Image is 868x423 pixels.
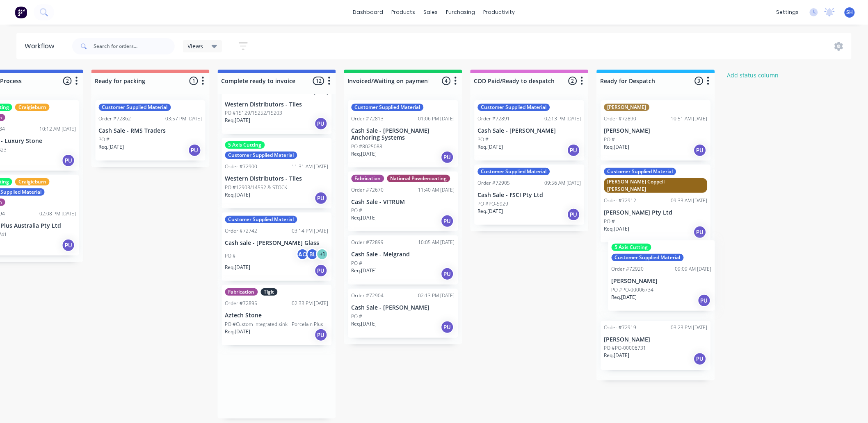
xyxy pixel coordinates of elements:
span: 3 [695,77,704,85]
input: Enter column name… [222,77,302,85]
input: Enter column name… [95,77,176,85]
span: 4 [442,77,451,85]
span: 12 [313,77,324,85]
a: dashboard [349,6,388,18]
input: Enter column name… [474,77,555,85]
div: sales [420,6,442,18]
span: 2 [569,77,577,85]
div: purchasing [442,6,480,18]
input: Enter column name… [601,77,681,85]
img: Factory [15,6,27,18]
div: productivity [480,6,519,18]
span: SH [847,9,853,16]
span: 2 [63,77,72,85]
input: Enter column name… [348,77,429,85]
div: products [388,6,420,18]
span: Views [188,42,203,50]
div: settings [772,6,803,18]
button: Add status column [723,70,783,81]
input: Search for orders... [94,38,175,54]
div: Workflow [25,41,58,51]
span: 1 [190,77,198,85]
